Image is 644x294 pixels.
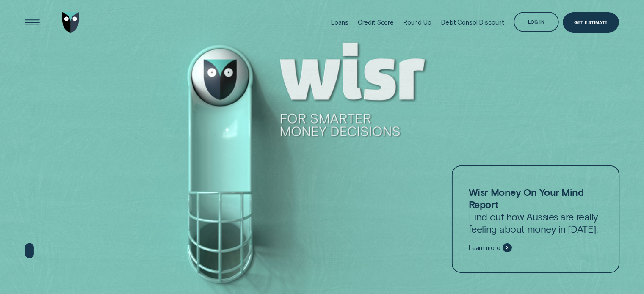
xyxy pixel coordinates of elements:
strong: Wisr Money On Your Mind Report [469,186,584,210]
button: Log in [514,12,559,32]
div: Round Up [403,18,431,26]
div: Loans [331,18,348,26]
p: Find out how Aussies are really feeling about money in [DATE]. [469,186,603,235]
a: Get Estimate [563,12,619,33]
span: Learn more [469,244,500,252]
a: Wisr Money On Your Mind ReportFind out how Aussies are really feeling about money in [DATE].Learn... [452,165,619,273]
button: Open Menu [22,12,42,33]
div: Debt Consol Discount [441,18,504,26]
div: Credit Score [358,18,394,26]
img: Wisr [62,12,79,33]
